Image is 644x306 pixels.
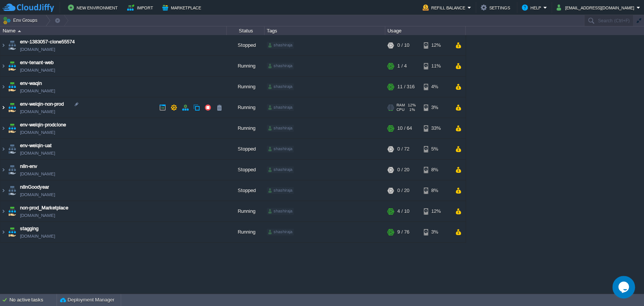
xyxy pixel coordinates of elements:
div: 3% [424,222,448,242]
iframe: chat widget [612,276,636,298]
button: [EMAIL_ADDRESS][DOMAIN_NAME] [556,3,636,12]
div: shashiraja [267,125,294,132]
div: 0 / 20 [397,160,409,180]
div: Running [227,201,264,221]
div: 11% [424,56,448,76]
div: Name [1,26,226,35]
img: AMDAwAAAACH5BAEAAAAALAAAAAABAAEAAAICRAEAOw== [7,118,17,138]
a: n8nGoodyear [20,183,49,191]
a: env-tenant-web [20,59,54,66]
div: 12% [424,201,448,221]
div: Tags [265,26,385,35]
a: non-prod_Marketplace [20,204,68,212]
div: Stopped [227,160,264,180]
div: 0 / 72 [397,139,409,159]
div: Usage [386,26,465,35]
div: shashiraja [267,166,294,173]
div: shashiraja [267,42,294,49]
img: AMDAwAAAACH5BAEAAAAALAAAAAABAAEAAAICRAEAOw== [0,35,6,55]
a: [DOMAIN_NAME] [20,46,55,53]
div: shashiraja [267,229,294,235]
img: AMDAwAAAACH5BAEAAAAALAAAAAABAAEAAAICRAEAOw== [7,160,17,180]
img: AMDAwAAAACH5BAEAAAAALAAAAAABAAEAAAICRAEAOw== [0,77,6,97]
a: n8n-env [20,163,37,170]
div: shashiraja [267,104,294,111]
div: Stopped [227,139,264,159]
button: Import [127,3,155,12]
div: Running [227,222,264,242]
a: env-welqin-uat [20,142,52,149]
img: AMDAwAAAACH5BAEAAAAALAAAAAABAAEAAAICRAEAOw== [7,35,17,55]
div: 10 / 64 [397,118,412,138]
div: 9 / 76 [397,222,409,242]
span: 12% [408,103,416,108]
img: AMDAwAAAACH5BAEAAAAALAAAAAABAAEAAAICRAEAOw== [7,139,17,159]
img: AMDAwAAAACH5BAEAAAAALAAAAAABAAEAAAICRAEAOw== [7,77,17,97]
div: 33% [424,118,448,138]
img: AMDAwAAAACH5BAEAAAAALAAAAAABAAEAAAICRAEAOw== [7,56,17,76]
div: Running [227,97,264,118]
img: AMDAwAAAACH5BAEAAAAALAAAAAABAAEAAAICRAEAOw== [0,222,6,242]
div: 4% [424,77,448,97]
div: Running [227,77,264,97]
button: Refill Balance [423,3,467,12]
div: Status [227,26,264,35]
a: stagging [20,225,38,232]
a: env-1383057-clone55574 [20,38,75,46]
img: AMDAwAAAACH5BAEAAAAALAAAAAABAAEAAAICRAEAOw== [7,222,17,242]
img: AMDAwAAAACH5BAEAAAAALAAAAAABAAEAAAICRAEAOw== [0,56,6,76]
div: shashiraja [267,146,294,152]
a: [DOMAIN_NAME] [20,108,55,115]
span: 1% [407,108,415,112]
button: New Environment [68,3,120,12]
div: 8% [424,180,448,201]
a: [DOMAIN_NAME] [20,191,55,198]
img: CloudJiffy [3,3,54,12]
img: AMDAwAAAACH5BAEAAAAALAAAAAABAAEAAAICRAEAOw== [7,97,17,118]
a: env-welqin-prodclone [20,121,66,129]
img: AMDAwAAAACH5BAEAAAAALAAAAAABAAEAAAICRAEAOw== [7,180,17,201]
div: 5% [424,139,448,159]
img: AMDAwAAAACH5BAEAAAAALAAAAAABAAEAAAICRAEAOw== [18,30,21,32]
span: RAM [397,103,405,108]
img: AMDAwAAAACH5BAEAAAAALAAAAAABAAEAAAICRAEAOw== [0,160,6,180]
a: [DOMAIN_NAME] [20,170,55,178]
button: Help [522,3,543,12]
div: 8% [424,160,448,180]
div: 3% [424,97,448,118]
span: [DOMAIN_NAME] [20,129,55,136]
img: AMDAwAAAACH5BAEAAAAALAAAAAABAAEAAAICRAEAOw== [7,201,17,221]
button: Settings [481,3,512,12]
a: [DOMAIN_NAME] [20,66,55,74]
div: 12% [424,35,448,55]
div: 0 / 10 [397,35,409,55]
div: 1 / 4 [397,56,407,76]
img: AMDAwAAAACH5BAEAAAAALAAAAAABAAEAAAICRAEAOw== [0,139,6,159]
a: [DOMAIN_NAME] [20,212,55,219]
div: shashiraja [267,187,294,194]
a: env-waqin [20,80,42,87]
button: Env Groups [3,15,40,26]
div: shashiraja [267,83,294,90]
a: env-welqin-non-prod [20,100,64,108]
span: CPU [397,108,404,112]
div: shashiraja [267,208,294,215]
div: Running [227,118,264,138]
div: Stopped [227,180,264,201]
div: Running [227,56,264,76]
img: AMDAwAAAACH5BAEAAAAALAAAAAABAAEAAAICRAEAOw== [0,118,6,138]
a: [DOMAIN_NAME] [20,149,55,157]
button: Marketplace [162,3,203,12]
img: AMDAwAAAACH5BAEAAAAALAAAAAABAAEAAAICRAEAOw== [0,201,6,221]
img: AMDAwAAAACH5BAEAAAAALAAAAAABAAEAAAICRAEAOw== [0,97,6,118]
